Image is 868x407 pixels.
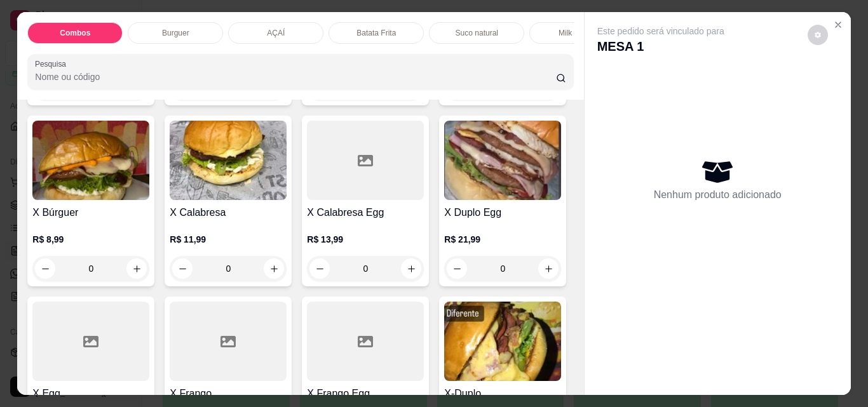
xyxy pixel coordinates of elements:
p: R$ 11,99 [170,233,287,246]
input: Pesquisa [35,70,556,83]
p: Nenhum produto adicionado [654,187,782,203]
h4: X Frango [170,386,287,401]
h4: X Búrguer [32,205,149,220]
p: Burguer [162,28,189,38]
p: Combos [60,28,90,38]
h4: X Calabresa [170,205,287,220]
img: product-image [170,121,287,200]
button: Close [828,15,848,35]
p: Milk Shake [559,28,596,38]
img: product-image [444,302,561,381]
p: AÇAÍ [267,28,285,38]
p: R$ 21,99 [444,233,561,246]
img: product-image [32,121,149,200]
p: Batata Frita [356,28,396,38]
p: Suco natural [456,28,498,38]
h4: X Egg [32,386,149,401]
h4: X Calabresa Egg [307,205,424,220]
h4: X-Duplo [444,386,561,401]
img: product-image [444,121,561,200]
label: Pesquisa [35,58,71,69]
p: MESA 1 [597,37,724,55]
p: Este pedido será vinculado para [597,25,724,37]
button: decrease-product-quantity [808,25,828,45]
h4: X Duplo Egg [444,205,561,220]
p: R$ 13,99 [307,233,424,246]
p: R$ 8,99 [32,233,149,246]
h4: X Frango Egg [307,386,424,401]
